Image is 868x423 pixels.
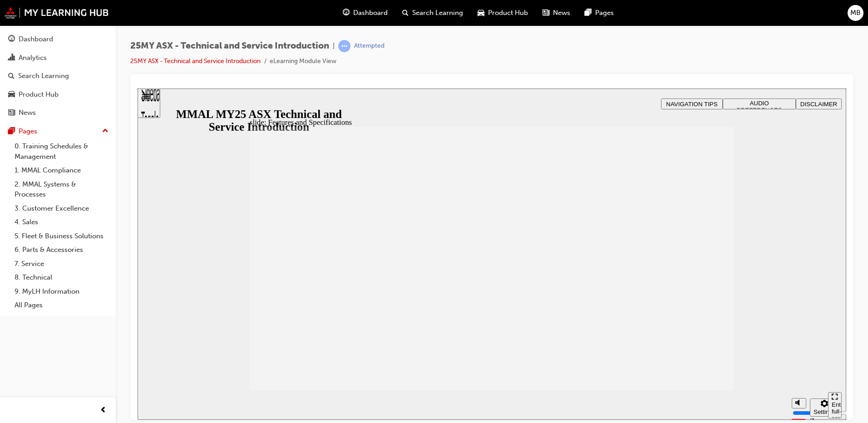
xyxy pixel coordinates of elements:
[4,68,112,84] a: Search Learning
[335,4,395,22] a: guage-iconDashboard
[11,285,112,299] a: 9. MyLH Information
[338,40,350,52] span: learningRecordVerb_ATTEMPT-icon
[553,8,570,18] span: News
[599,11,645,25] span: AUDIO PREFERENCES
[4,123,112,140] button: Pages
[523,10,585,21] button: NAVIGATION TIPS
[654,310,669,320] button: Mute (Ctrl+Alt+M)
[4,29,112,123] button: DashboardAnalyticsSearch LearningProduct HubNews
[585,10,658,21] button: AUDIO PREFERENCES
[650,302,686,331] div: misc controls
[11,229,112,243] a: 5. Fleet & Business Solutions
[11,163,112,177] a: 1. MMAL Compliance
[848,5,863,21] button: MB
[343,7,350,19] span: guage-icon
[585,7,592,19] span: pages-icon
[395,4,470,22] a: search-iconSearch Learning
[11,243,112,257] a: 6. Parts & Accessories
[11,202,112,216] a: 3. Customer Excellence
[470,4,535,22] a: car-iconProduct Hub
[19,108,36,118] div: News
[655,321,714,328] input: volume
[100,405,107,416] span: prev-icon
[690,302,704,331] nav: slide navigation
[11,298,112,312] a: All Pages
[850,8,861,18] span: MB
[535,4,577,22] a: news-iconNews
[658,10,704,21] button: DISCLAIMER
[11,215,112,229] a: 4. Sales
[102,125,108,137] span: up-icon
[676,320,698,327] div: Settings
[333,41,335,51] span: |
[412,8,463,18] span: Search Learning
[354,42,385,50] div: Attempted
[130,57,261,65] a: 25MY ASX - Technical and Service Introduction
[528,12,580,19] span: NAVIGATION TIPS
[11,139,112,163] a: 0. Training Schedules & Management
[672,328,690,355] label: Zoom to fit
[19,89,59,100] div: Product Hub
[8,109,15,117] span: news-icon
[595,8,614,18] span: Pages
[8,91,15,99] span: car-icon
[8,54,15,62] span: chart-icon
[663,12,700,19] span: DISCLAIMER
[270,56,336,67] li: eLearning Module View
[542,7,549,19] span: news-icon
[694,313,700,340] div: Enter full-screen (Ctrl+Alt+F)
[5,7,109,19] img: mmal
[8,72,15,80] span: search-icon
[402,7,409,19] span: search-icon
[4,31,112,48] a: Dashboard
[488,8,528,18] span: Product Hub
[353,8,388,18] span: Dashboard
[478,7,484,19] span: car-icon
[577,4,621,22] a: pages-iconPages
[18,71,69,81] div: Search Learning
[8,128,15,136] span: pages-icon
[11,271,112,285] a: 8. Technical
[4,104,112,121] a: News
[19,34,53,44] div: Dashboard
[11,177,112,202] a: 2. MMAL Systems & Processes
[8,35,15,44] span: guage-icon
[4,49,112,66] a: Analytics
[11,257,112,271] a: 7. Service
[130,41,329,51] span: 25MY ASX - Technical and Service Introduction
[19,53,47,63] div: Analytics
[19,126,37,137] div: Pages
[690,304,704,330] button: Enter full-screen (Ctrl+Alt+F)
[4,86,112,103] a: Product Hub
[672,310,701,328] button: Settings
